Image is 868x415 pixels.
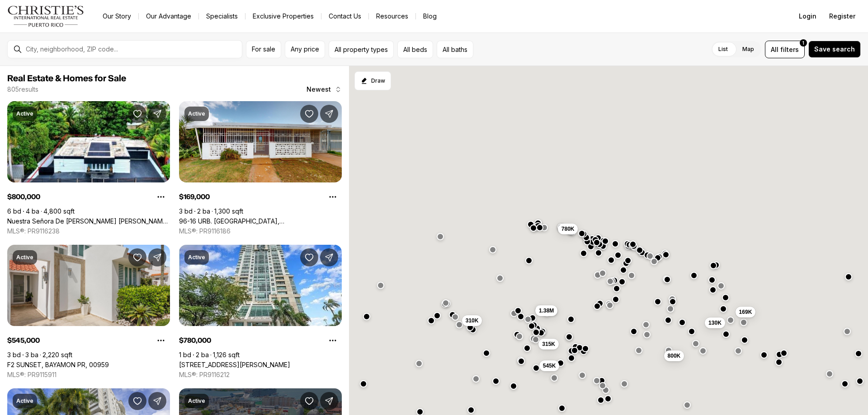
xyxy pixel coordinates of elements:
button: Any price [285,41,325,58]
button: Property options [152,331,170,350]
span: Any price [291,46,319,53]
span: For sale [252,46,275,53]
a: Our Story [95,10,138,23]
p: Active [188,110,205,117]
button: All baths [437,41,473,58]
a: 96-16 URB. VILLA CAROLINA, CAROLINA PR, 00984 [179,217,342,225]
button: Save Property: 404 DE LA CONSTITUCION AVE #1104 [300,248,318,266]
span: Register [829,13,855,20]
p: Active [188,397,205,405]
a: Nuestra Señora De Lourdes BERNADETTE ST. #665, TRUJILLO ALTO PR, 00976 [7,217,170,225]
button: All property types [329,41,394,58]
span: 545K [543,362,556,369]
a: F2 SUNSET, BAYAMON PR, 00959 [7,361,109,369]
span: 1.38M [539,307,554,314]
p: 805 results [7,86,38,93]
button: Share Property [148,248,166,266]
p: Active [16,254,33,261]
span: filters [780,45,799,54]
button: Start drawing [354,71,391,90]
button: Share Property [148,105,166,123]
button: For sale [246,41,281,58]
button: Property options [152,188,170,206]
span: 780K [561,225,575,233]
button: Save Property: Nuestra Señora De Lourdes BERNADETTE ST. #665 [128,105,146,123]
button: Save Property: 266 SAN FRANCISCO [300,392,318,410]
button: 310K [462,315,482,326]
button: Login [793,7,822,25]
button: Property options [324,331,342,350]
label: List [711,41,735,57]
span: 800K [668,352,681,359]
a: Exclusive Properties [245,10,321,23]
button: 800K [664,350,684,361]
button: Share Property [148,392,166,410]
button: Newest [301,80,347,98]
label: Map [735,41,761,57]
span: 310K [466,317,479,324]
span: 1 [802,39,804,47]
button: 169K [736,307,756,317]
button: Register [824,7,861,25]
button: Save Property: 225 ROAD NO 2, VILLA CAPARRA PLAZA #PH-3 [128,392,146,410]
span: 130K [708,319,722,326]
p: Active [16,397,33,405]
button: Save Property: 96-16 URB. VILLA CAROLINA [300,105,318,123]
button: 130K [705,317,725,328]
span: Save search [814,46,855,53]
p: Active [188,254,205,261]
button: Save search [808,41,861,58]
a: Blog [416,10,444,23]
button: Save Property: F2 SUNSET [128,248,146,266]
a: Resources [369,10,415,23]
button: Share Property [320,392,338,410]
button: 545K [539,360,560,371]
button: All beds [397,41,433,58]
span: Login [799,13,816,20]
button: 1.38M [535,305,557,316]
button: Property options [324,188,342,206]
span: 315K [542,340,555,348]
button: Share Property [320,248,338,266]
span: Newest [307,86,331,93]
span: 169K [739,308,752,316]
button: Allfilters1 [765,41,805,58]
p: Active [16,110,33,117]
span: All [771,45,778,54]
button: 780K [558,224,578,234]
button: 315K [538,339,559,350]
button: Share Property [320,105,338,123]
button: Contact Us [321,10,368,23]
a: Our Advantage [139,10,198,23]
img: logo [7,5,85,27]
a: Specialists [199,10,245,23]
a: 404 DE LA CONSTITUCION AVE #1104, SAN JUAN PR, 00901 [179,361,290,369]
span: Real Estate & Homes for Sale [7,74,126,83]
